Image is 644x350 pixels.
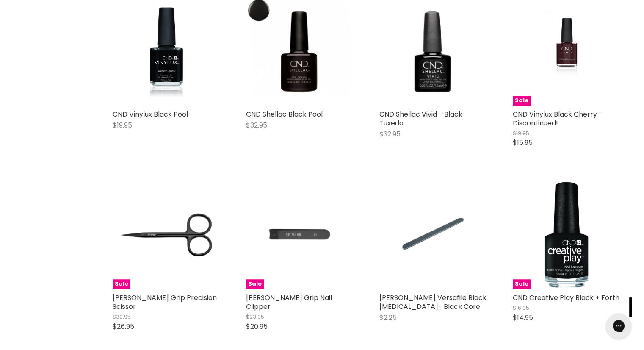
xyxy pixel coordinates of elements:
[113,181,221,289] img: Caron Grip Precision Scissor
[513,293,619,303] a: CND Creative Play Black + Forth
[379,109,462,128] a: CND Shellac Vivid - Black Tuxedo
[513,304,529,312] span: $16.95
[246,279,264,289] span: Sale
[513,181,621,289] a: CND Creative Play Black + ForthSale
[113,322,134,331] span: $26.95
[513,313,533,322] span: $14.95
[513,109,603,128] a: CND Vinylux Black Cherry - Discontinued!
[246,322,268,331] span: $20.95
[113,279,130,289] span: Sale
[513,129,529,137] span: $19.95
[113,109,188,119] a: CND Vinylux Black Pool
[246,120,267,130] span: $32.95
[513,138,533,147] span: $15.95
[246,109,323,119] a: CND Shellac Black Pool
[531,181,603,289] img: CND Creative Play Black + Forth
[379,313,397,322] span: $2.25
[113,313,131,321] span: $30.95
[379,129,401,139] span: $32.95
[379,181,487,289] a: Hawley Versafile Black Grinder- Black Core
[513,96,531,106] span: Sale
[246,181,354,289] img: Caron Grip Nail Clipper
[246,313,264,321] span: $23.95
[397,181,469,289] img: Hawley Versafile Black Grinder- Black Core
[246,181,354,289] a: Caron Grip Nail ClipperSale
[113,120,132,130] span: $19.95
[379,293,486,311] a: [PERSON_NAME] Versafile Black [MEDICAL_DATA]- Black Core
[113,293,217,311] a: [PERSON_NAME] Grip Precision Scissor
[113,181,221,289] a: Caron Grip Precision ScissorSale
[513,279,531,289] span: Sale
[602,310,636,342] iframe: Gorgias live chat messenger
[246,293,332,311] a: [PERSON_NAME] Grip Nail Clipper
